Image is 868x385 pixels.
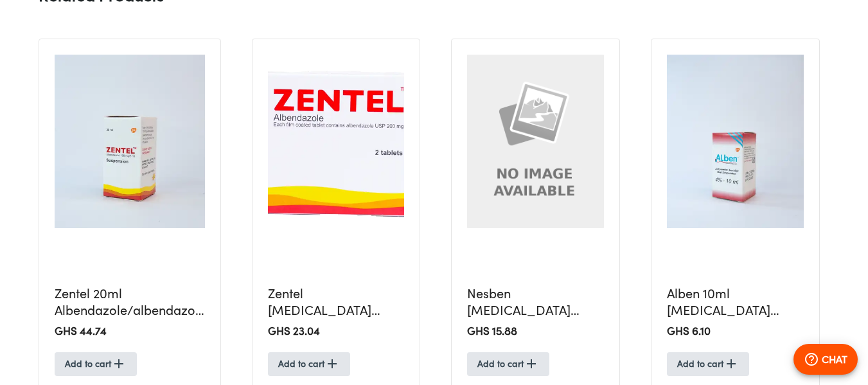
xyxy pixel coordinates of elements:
[467,55,604,228] img: Nesben Albendazole 200mg Tablet X2
[667,55,804,228] img: Alben 10ml Albendazole 200mg Suspension X1
[65,356,127,372] span: Add to cart
[677,356,739,372] span: Add to cart
[667,352,749,376] button: Add to cart
[793,344,858,375] button: CHAT
[268,285,405,319] h5: Zentel [MEDICAL_DATA] 200mg Tablet X2
[55,55,205,228] img: Zentel 20ml Albendazole/albendazole 100/5ml Suspension X1
[268,55,405,228] img: Zentel Albendazole 200mg Tablet X2
[467,324,604,339] h2: GHS 15.88
[278,356,340,372] span: Add to cart
[467,285,604,319] h5: Nesben [MEDICAL_DATA] 200mg Tablet X2
[55,352,137,376] button: Add to cart
[477,356,539,372] span: Add to cart
[55,285,205,319] h5: Zentel 20ml Albendazole/albendazole 100/5ml Suspension X1
[467,352,549,376] button: Add to cart
[822,352,847,367] p: CHAT
[268,324,405,339] h2: GHS 23.04
[268,352,350,376] button: Add to cart
[667,324,804,339] h2: GHS 6.10
[667,285,804,319] h5: Alben 10ml [MEDICAL_DATA] 200mg Suspension X1
[55,324,205,339] h2: GHS 44.74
